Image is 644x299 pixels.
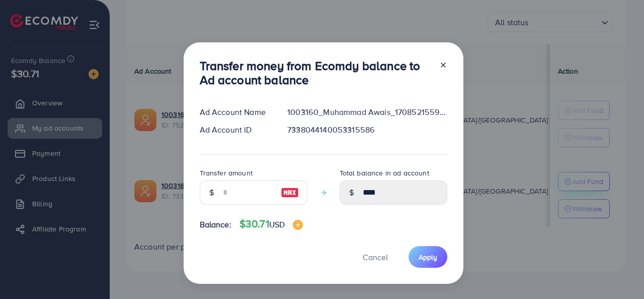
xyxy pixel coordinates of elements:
h3: Transfer money from Ecomdy balance to Ad account balance [200,58,431,88]
iframe: Chat [601,254,636,291]
span: USD [269,219,285,230]
div: Ad Account ID [192,124,280,136]
div: Ad Account Name [192,106,280,118]
img: image [293,220,303,230]
button: Apply [409,246,447,268]
span: Apply [419,252,437,262]
span: Cancel [363,252,388,263]
label: Total balance in ad account [340,168,429,178]
h4: $30.71 [239,218,303,230]
label: Transfer amount [200,168,253,178]
div: 1003160_Muhammad Awais_1708521559034 [279,106,455,118]
img: image [281,187,299,199]
div: 7338044140053315586 [279,124,455,136]
span: Balance: [200,219,231,230]
button: Cancel [350,246,400,268]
